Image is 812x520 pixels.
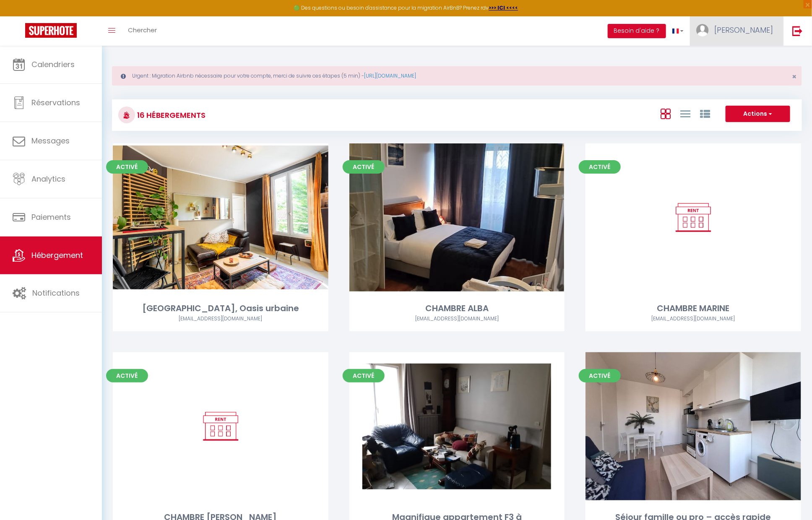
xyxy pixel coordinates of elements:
[31,59,75,70] span: Calendriers
[112,66,802,86] div: Urgent : Migration Airbnb nécessaire pour votre compte, merci de suivre ces étapes (5 min) -
[106,160,148,174] span: Activé
[135,106,206,125] h3: 16 Hébergements
[680,107,690,120] a: Vue en Liste
[661,107,671,120] a: Vue en Box
[31,212,71,222] span: Paiements
[690,16,783,46] a: ... [PERSON_NAME]
[608,24,666,38] button: Besoin d'aide ?
[700,107,710,120] a: Vue par Groupe
[792,26,803,36] img: logout
[343,369,385,382] span: Activé
[25,23,77,38] img: Super Booking
[579,369,621,382] span: Activé
[349,315,565,323] div: Airbnb
[106,369,148,382] span: Activé
[489,4,518,11] a: >>> ICI <<<<
[31,174,65,184] span: Analytics
[31,250,83,260] span: Hébergement
[714,25,773,35] span: [PERSON_NAME]
[579,160,621,174] span: Activé
[122,16,163,46] a: Chercher
[343,160,385,174] span: Activé
[364,72,416,79] a: [URL][DOMAIN_NAME]
[792,71,796,82] span: ×
[586,315,801,323] div: Airbnb
[586,302,801,315] div: CHAMBRE MARINE
[31,97,80,108] span: Réservations
[696,24,709,36] img: ...
[113,302,328,315] div: [GEOGRAPHIC_DATA], Oasis urbaine
[349,302,565,315] div: CHAMBRE ALBA
[113,315,328,323] div: Airbnb
[792,73,796,81] button: Close
[31,135,70,146] span: Messages
[128,26,157,34] span: Chercher
[726,106,790,122] button: Actions
[32,288,80,298] span: Notifications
